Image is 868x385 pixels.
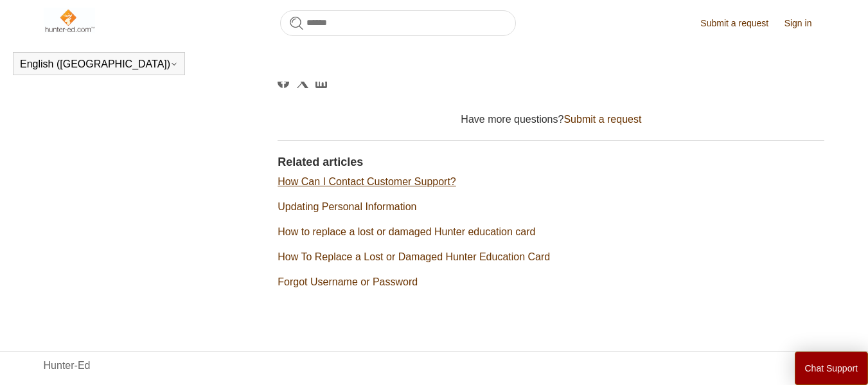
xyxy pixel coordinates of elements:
svg: Share this page on LinkedIn [315,76,327,88]
a: Facebook [278,76,289,88]
svg: Share this page on X Corp [297,76,308,88]
a: Sign in [784,17,825,30]
a: Updating Personal Information [278,201,416,212]
a: Hunter-Ed [44,358,91,373]
a: X Corp [297,76,308,88]
a: How Can I Contact Customer Support? [278,176,456,187]
a: Forgot Username or Password [278,276,418,287]
a: Submit a request [563,114,641,125]
button: English ([GEOGRAPHIC_DATA]) [20,58,178,70]
a: How To Replace a Lost or Damaged Hunter Education Card [278,251,550,262]
h2: Related articles [278,154,824,171]
input: Search [280,10,516,36]
div: Have more questions? [278,112,824,127]
a: How to replace a lost or damaged Hunter education card [278,226,535,237]
img: Hunter-Ed Help Center home page [44,8,96,33]
a: LinkedIn [315,76,327,88]
svg: Share this page on Facebook [278,76,289,88]
a: Submit a request [700,17,781,30]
